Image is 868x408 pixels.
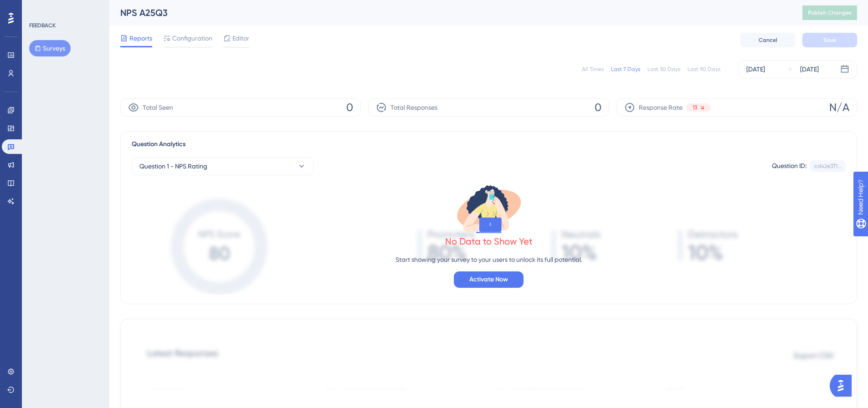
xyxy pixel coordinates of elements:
[139,161,207,172] span: Question 1 - NPS Rating
[129,33,152,44] span: Reports
[29,40,71,56] button: Surveys
[740,33,795,47] button: Cancel
[814,163,842,170] div: cd42e371...
[639,102,683,113] span: Response Rate
[395,254,582,265] p: Start showing your survey to your users to unlock its full potential.
[21,2,57,13] span: Need Help?
[29,22,56,29] div: FEEDBACK
[759,36,777,44] span: Cancel
[132,139,185,150] span: Question Analytics
[808,9,852,16] span: Publish Changes
[595,100,601,115] span: 0
[346,100,353,115] span: 0
[823,36,836,44] span: Save
[445,235,533,248] div: No Data to Show Yet
[143,102,173,113] span: Total Seen
[829,100,849,115] span: N/A
[454,271,524,288] button: Activate Now
[582,66,604,73] div: All Times
[469,274,508,285] span: Activate Now
[693,104,697,111] span: 13
[800,64,819,75] div: [DATE]
[120,6,780,19] div: NPS A25Q3
[802,33,857,47] button: Save
[802,5,857,20] button: Publish Changes
[746,64,765,75] div: [DATE]
[390,102,437,113] span: Total Responses
[772,160,806,172] div: Question ID:
[688,66,720,73] div: Last 90 Days
[647,66,680,73] div: Last 30 Days
[232,33,249,44] span: Editor
[830,372,857,399] iframe: UserGuiding AI Assistant Launcher
[172,33,212,44] span: Configuration
[611,66,640,73] div: Last 7 Days
[132,157,314,175] button: Question 1 - NPS Rating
